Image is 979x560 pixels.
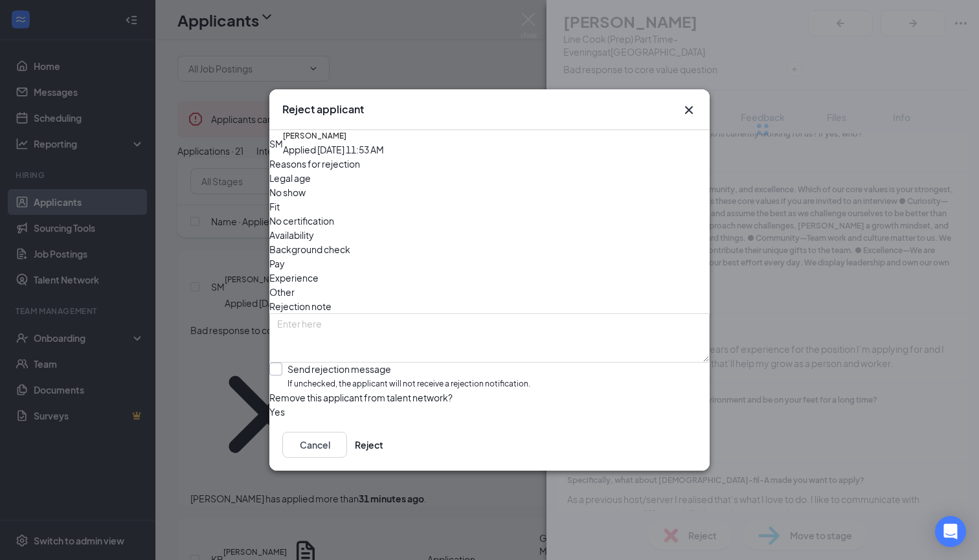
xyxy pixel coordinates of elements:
[269,199,280,214] span: Fit
[269,242,350,256] span: Background check
[269,300,332,312] span: Rejection note
[681,102,697,118] svg: Cross
[269,405,285,419] span: Yes
[283,142,384,157] div: Applied [DATE] 11:53 AM
[269,256,285,271] span: Pay
[269,171,311,185] span: Legal age
[282,432,347,458] button: Cancel
[355,432,383,458] button: Reject
[283,130,346,142] h5: [PERSON_NAME]
[681,102,697,118] button: Close
[269,228,314,242] span: Availability
[269,285,295,299] span: Other
[269,185,306,199] span: No show
[269,271,319,285] span: Experience
[269,392,453,403] span: Remove this applicant from talent network?
[935,516,966,547] div: Open Intercom Messenger
[269,214,334,228] span: No certification
[282,102,364,117] h3: Reject applicant
[269,137,283,151] div: SM
[269,158,360,170] span: Reasons for rejection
